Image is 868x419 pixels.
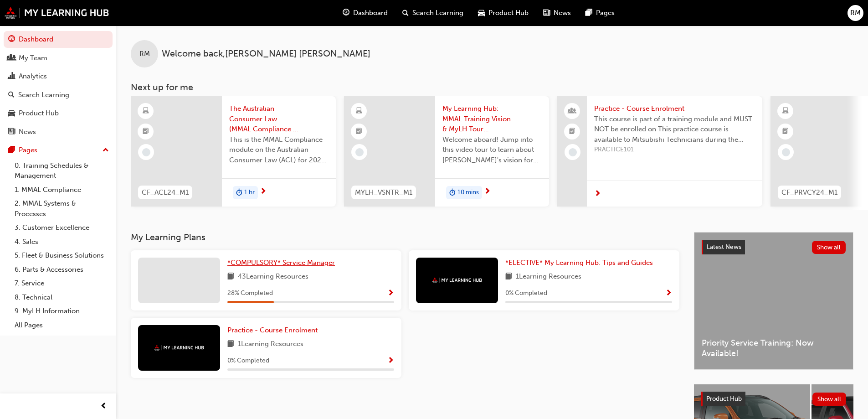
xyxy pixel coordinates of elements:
span: learningRecordVerb_NONE-icon [142,148,150,156]
span: news-icon [543,7,550,19]
span: CF_ACL24_M1 [142,187,189,198]
a: news-iconNews [536,4,578,22]
span: learningRecordVerb_NONE-icon [782,148,790,156]
div: News [19,127,36,137]
span: next-icon [594,190,601,198]
span: PRACTICE101 [594,145,755,155]
span: Priority Service Training: Now Available! [702,338,846,358]
span: pages-icon [8,146,15,155]
a: *ELECTIVE* My Learning Hub: Tips and Guides [505,258,657,268]
span: 0 % Completed [505,288,547,299]
span: search-icon [8,91,15,99]
span: Practice - Course Enrolment [227,326,318,334]
a: guage-iconDashboard [335,4,395,22]
span: *COMPULSORY* Service Manager [227,259,335,267]
a: Analytics [4,68,113,85]
h3: Next up for me [116,82,868,93]
span: RM [139,49,150,59]
a: 3. Customer Excellence [11,221,113,235]
span: people-icon [8,54,15,62]
span: car-icon [8,109,15,118]
span: guage-icon [343,7,349,19]
span: search-icon [402,7,409,19]
span: News [554,8,571,18]
div: My Team [19,53,47,63]
a: News [4,124,113,140]
a: Product Hub [4,105,113,122]
a: search-iconSearch Learning [395,4,471,22]
a: 9. MyLH Information [11,304,113,318]
button: DashboardMy TeamAnalyticsSearch LearningProduct HubNews [4,29,113,142]
span: up-icon [103,145,109,156]
a: car-iconProduct Hub [471,4,536,22]
button: Show all [812,393,847,406]
a: 7. Service [11,276,113,290]
a: 2. MMAL Systems & Processes [11,197,113,221]
span: next-icon [260,188,267,196]
span: booktick-icon [569,126,575,138]
div: Search Learning [18,90,69,100]
span: guage-icon [8,36,15,44]
button: Show Progress [387,355,394,367]
button: Show all [812,241,846,254]
span: Pages [596,8,615,18]
a: Product HubShow all [701,392,846,406]
span: booktick-icon [143,126,149,138]
span: MYLH_VSNTR_M1 [355,187,412,198]
span: duration-icon [449,187,456,199]
button: RM [847,5,863,21]
span: duration-icon [236,187,242,199]
span: 43 Learning Resources [238,271,308,283]
span: 1 hr [244,187,255,198]
div: Pages [19,145,37,155]
span: Show Progress [387,290,394,298]
span: book-icon [505,271,512,283]
span: news-icon [8,128,15,136]
div: Analytics [19,71,47,82]
span: *ELECTIVE* My Learning Hub: Tips and Guides [505,259,653,267]
a: MYLH_VSNTR_M1My Learning Hub: MMAL Training Vision & MyLH Tour (Elective)Welcome aboard! Jump int... [344,96,549,207]
span: Dashboard [353,8,388,18]
span: chart-icon [8,72,15,81]
img: mmal [432,277,482,283]
a: 0. Training Schedules & Management [11,159,113,183]
span: book-icon [227,339,234,350]
a: 1. MMAL Compliance [11,183,113,197]
h3: My Learning Plans [131,232,679,243]
span: booktick-icon [782,126,789,138]
span: Show Progress [387,357,394,365]
span: Product Hub [706,395,742,403]
span: 0 % Completed [227,356,269,366]
span: book-icon [227,271,234,283]
a: Latest NewsShow allPriority Service Training: Now Available! [694,232,853,370]
span: learningResourceType_ELEARNING-icon [356,105,362,117]
span: pages-icon [586,7,592,19]
span: RM [850,8,861,18]
span: Welcome aboard! Jump into this video tour to learn about [PERSON_NAME]'s vision for your learning... [442,134,542,166]
span: learningResourceType_ELEARNING-icon [782,105,789,117]
span: Show Progress [665,290,672,298]
span: learningResourceType_ELEARNING-icon [143,105,149,117]
span: This is the MMAL Compliance module on the Australian Consumer Law (ACL) for 2024. Complete this m... [229,134,329,166]
span: learningRecordVerb_NONE-icon [569,148,577,156]
a: All Pages [11,318,113,332]
span: learningRecordVerb_NONE-icon [355,148,364,156]
a: My Team [4,50,113,67]
a: Practice - Course Enrolment [227,325,321,336]
span: This course is part of a training module and MUST NOT be enrolled on This practice course is avai... [594,114,755,145]
button: Show Progress [665,288,672,299]
a: Latest NewsShow all [702,240,846,254]
span: The Australian Consumer Law (MMAL Compliance - 2024) [229,103,329,134]
a: 5. Fleet & Business Solutions [11,248,113,263]
a: CF_ACL24_M1The Australian Consumer Law (MMAL Compliance - 2024)This is the MMAL Compliance module... [131,96,336,207]
span: booktick-icon [356,126,362,138]
span: Search Learning [412,8,463,18]
span: 1 Learning Resources [516,271,581,283]
span: 10 mins [457,187,479,198]
span: Product Hub [488,8,529,18]
a: Dashboard [4,31,113,48]
img: mmal [154,345,204,351]
span: My Learning Hub: MMAL Training Vision & MyLH Tour (Elective) [442,103,542,134]
span: car-icon [478,7,485,19]
span: 28 % Completed [227,288,273,299]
